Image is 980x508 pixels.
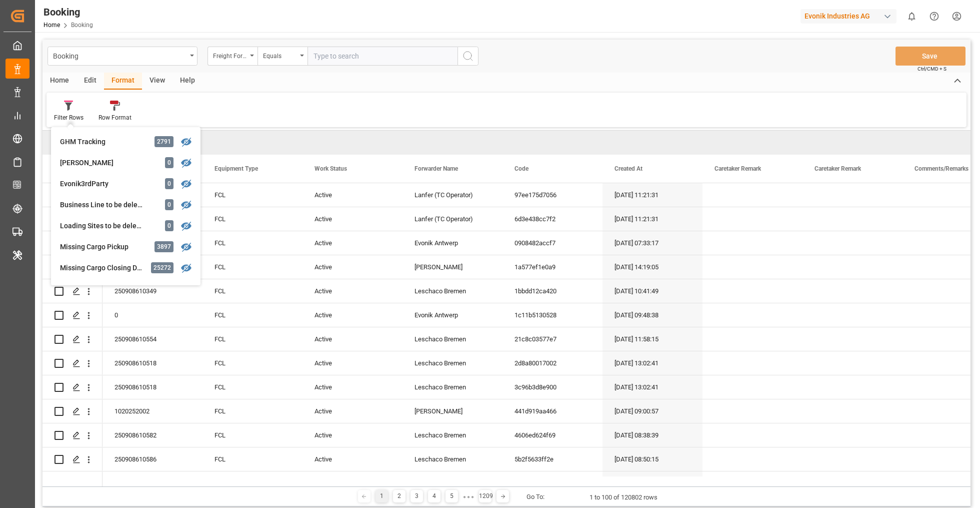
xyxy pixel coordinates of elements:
div: [PERSON_NAME] [60,158,147,168]
div: 2d8a80017002 [502,351,602,375]
span: Equipment Type [214,165,258,172]
div: [DATE] 11:21:31 [602,207,702,231]
div: [PERSON_NAME] [402,399,502,423]
div: Edit [76,73,104,90]
span: Comments/Remarks [914,165,968,172]
div: [DATE] 08:38:39 [602,423,702,447]
a: Home [43,22,60,29]
div: Active [302,399,402,423]
div: Row Format [98,113,131,122]
div: Leschaco Bremen [402,375,502,399]
div: Home [42,73,76,90]
button: search button [457,47,478,66]
span: Ctrl/CMD + S [917,65,946,73]
div: Press SPACE to select this row. [42,255,102,279]
div: 251008610631 [102,471,202,495]
div: FCL [202,471,302,495]
div: FCL [202,279,302,303]
div: Evonik Antwerp [402,303,502,327]
button: Save [895,47,965,66]
div: 4606ed624f69 [502,423,602,447]
div: View [142,73,172,90]
div: 0 [165,220,173,231]
div: 1bbdd12ca420 [502,279,602,303]
div: Go To: [526,492,544,502]
div: Missing Cargo Closing Date [60,263,147,273]
div: 6d3e438cc7f2 [502,207,602,231]
div: ● ● ● [463,493,474,500]
div: Active [302,231,402,255]
div: Active [302,303,402,327]
button: show 0 new notifications [900,5,923,28]
div: 3 [410,490,423,502]
div: Booking [53,49,186,62]
div: Press SPACE to select this row. [42,231,102,255]
div: [DATE] 13:02:41 [602,375,702,399]
div: Lanfer (TC Operator) [402,207,502,231]
div: [DATE] 14:19:05 [602,255,702,279]
div: [DATE] 09:48:38 [602,303,702,327]
span: Created At [614,165,642,172]
div: [DATE] 11:58:15 [602,327,702,351]
div: [DATE] 11:21:31 [602,183,702,207]
div: Press SPACE to select this row. [42,279,102,303]
div: Filter Rows [54,113,83,122]
div: Active [302,351,402,375]
div: Evonik3rdParty [60,179,147,189]
div: FCL [202,447,302,471]
div: 441d919aa466 [502,399,602,423]
div: Active [302,183,402,207]
div: Leschaco Bremen [402,327,502,351]
div: Active [302,327,402,351]
div: GHM Tracking [60,137,147,147]
div: Press SPACE to select this row. [42,447,102,471]
div: Leschaco Bremen [402,423,502,447]
div: 250908610518 [102,351,202,375]
span: Work Status [314,165,347,172]
div: Press SPACE to select this row. [42,207,102,231]
div: 5 [445,490,458,502]
div: [DATE] 07:33:17 [602,231,702,255]
div: 250908610554 [102,327,202,351]
div: 1 to 100 of 120802 rows [589,492,657,502]
button: open menu [257,47,307,66]
div: Active [302,375,402,399]
div: 1a577ef1e0a9 [502,255,602,279]
div: FCL [202,375,302,399]
div: 2791 [154,136,173,147]
div: [DATE] 13:02:41 [602,351,702,375]
div: Press SPACE to select this row. [42,471,102,495]
div: FCL [202,351,302,375]
div: [PERSON_NAME] [402,255,502,279]
div: Leschaco Bremen [402,471,502,495]
div: Leschaco Bremen [402,447,502,471]
div: 4 [428,490,440,502]
div: FCL [202,327,302,351]
div: [DATE] 11:00:35 [602,471,702,495]
div: 25272 [151,262,173,273]
div: [DATE] 08:50:15 [602,447,702,471]
div: FCL [202,423,302,447]
div: Press SPACE to select this row. [42,375,102,399]
button: Help Center [923,5,945,28]
div: 250908610586 [102,447,202,471]
div: Help [172,73,202,90]
div: 3c96b3d8e900 [502,375,602,399]
div: 1020252002 [102,399,202,423]
div: 1 [375,490,388,502]
span: Code [514,165,528,172]
div: 250908610582 [102,423,202,447]
div: Active [302,279,402,303]
div: Active [302,207,402,231]
div: Loading Sites to be deleted [60,221,147,231]
div: 1c11b5130528 [502,303,602,327]
div: Active [302,471,402,495]
div: Business Line to be deleted [60,200,147,210]
div: FCL [202,399,302,423]
div: Freight Forwarder's Reference No. [213,49,247,61]
div: FCL [202,231,302,255]
div: Evonik Antwerp [402,231,502,255]
div: 0 [165,199,173,210]
div: 0 [165,178,173,189]
button: open menu [47,47,197,66]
